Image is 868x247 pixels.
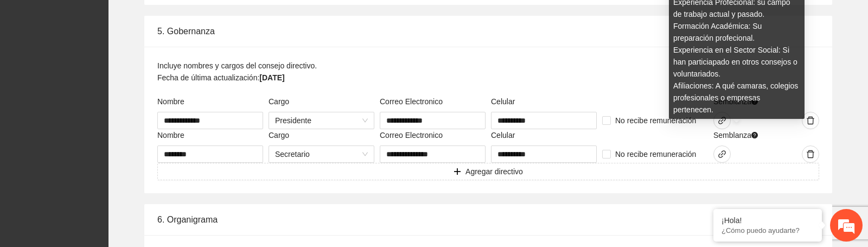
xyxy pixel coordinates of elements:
strong: [DATE] [259,73,284,82]
label: Celular [491,96,515,107]
label: Cargo [269,96,289,107]
p: Incluye nombres y cargos del consejo directivo. Fecha de última actualización: [157,60,317,84]
button: delete [802,112,819,129]
span: Presidente [275,112,368,129]
span: question-circle [751,98,758,105]
span: question-circle [751,132,758,138]
span: No recibe remuneración [611,148,700,160]
textarea: Escriba su mensaje y pulse “Intro” [5,147,207,185]
button: delete [802,145,819,163]
span: No recibe remuneración [611,115,700,126]
label: Correo Electronico [380,96,443,107]
span: delete [802,116,819,125]
div: 5. Gobernanza [157,16,819,47]
span: Secretario [275,146,368,162]
button: link [713,145,731,163]
div: 6. Organigrama [157,204,819,235]
div: Chatee con nosotros ahora [56,55,182,69]
span: Semblanza [713,129,758,141]
span: Semblanza [713,96,758,107]
div: ¡Hola! [722,216,814,225]
span: Estamos en línea. [63,70,150,180]
button: link [713,112,731,129]
label: Cargo [269,129,289,141]
span: link [714,150,730,159]
span: link [714,116,730,125]
p: ¿Cómo puedo ayudarte? [722,226,814,235]
label: Nombre [157,129,184,141]
span: Agregar directivo [465,166,523,178]
div: Minimizar ventana de chat en vivo [178,5,204,31]
span: delete [802,150,819,159]
span: plus [454,168,461,176]
label: Nombre [157,96,184,107]
button: plusAgregar directivo [157,163,819,180]
label: Celular [491,129,515,141]
label: Correo Electronico [380,129,443,141]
